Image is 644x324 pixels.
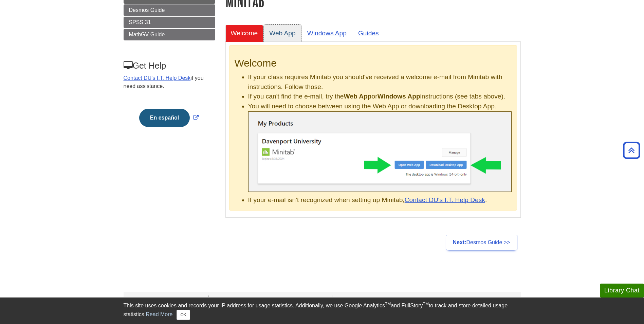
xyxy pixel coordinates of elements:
a: Desmos Guide [124,4,215,16]
img: Minitab .exe file finished downloaded [248,111,512,192]
a: Contact DU's I.T. Help Desk [124,75,191,81]
a: Web App [264,25,301,41]
span: Desmos Guide [129,7,165,13]
h3: Get Help [124,61,215,71]
a: MathGV Guide [124,29,215,40]
a: Read More [146,311,172,317]
button: Close [177,310,190,320]
li: You will need to choose between using the Web App or downloading the Desktop App. [248,102,512,192]
div: This site uses cookies and records your IP address for usage statistics. Additionally, we use Goo... [124,302,521,320]
button: Library Chat [600,284,644,298]
a: Welcome [225,25,263,41]
span: SPSS 31 [129,19,151,25]
button: En español [139,109,190,127]
span: [DATE] 2:28 PM [166,296,205,302]
span: [URL][PERSON_NAME][DOMAIN_NAME] [227,296,329,302]
strong: Next: [453,239,466,245]
a: Link opens in new window [137,115,200,121]
sup: TM [423,302,429,306]
a: Contact DU's I.T. Help Desk [405,196,485,203]
span: URL: [212,296,225,302]
a: Back to Top [621,146,642,155]
i: Print Page [336,296,341,302]
span: MathGV Guide [129,32,165,37]
p: if you need assistance. [124,74,215,90]
a: Next:Desmos Guide >> [446,235,517,250]
b: Windows App [378,93,420,100]
a: Guides [353,25,384,41]
h2: Welcome [235,57,512,69]
li: If your e-mail isn't recognized when setting up Minitab, . [248,195,512,205]
a: Login to LibApps [474,296,514,302]
li: If you can't find the e-mail, try the or instructions (see tabs above). [248,92,512,102]
a: Print Page [336,296,366,302]
sup: TM [385,302,391,306]
b: Web App [344,93,372,100]
span: Last Updated: [129,296,165,302]
a: Windows App [302,25,352,41]
li: If your class requires Minitab you should've received a welcome e-mail from Minitab with instruct... [248,72,512,92]
a: SPSS 31 [124,17,215,28]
